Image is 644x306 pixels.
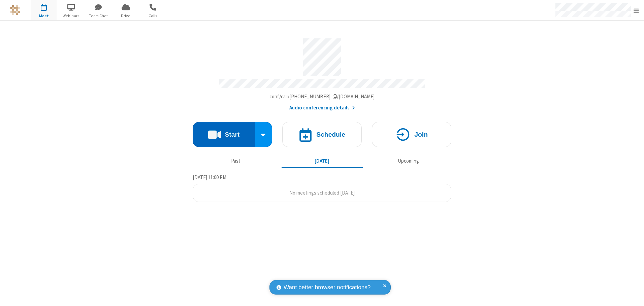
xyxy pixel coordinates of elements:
span: [DATE] 11:00 PM [193,174,226,180]
span: Calls [140,13,166,19]
button: Audio conferencing details [289,104,355,112]
h4: Start [225,131,239,138]
button: Copy my meeting room linkCopy my meeting room link [269,93,375,101]
span: Want better browser notifications? [284,283,371,292]
h4: Join [414,131,428,138]
div: Start conference options [255,122,272,147]
button: [DATE] [282,155,363,167]
span: Drive [113,13,138,19]
button: Start [193,122,255,147]
button: Join [372,122,451,147]
button: Past [195,155,277,167]
span: Meet [31,13,57,19]
img: QA Selenium DO NOT DELETE OR CHANGE [10,5,20,15]
h4: Schedule [316,131,345,138]
span: Team Chat [86,13,111,19]
span: Copy my meeting room link [269,93,375,100]
span: No meetings scheduled [DATE] [289,190,355,196]
button: Upcoming [368,155,449,167]
button: Schedule [282,122,362,147]
span: Webinars [59,13,84,19]
section: Account details [193,33,451,112]
section: Today's Meetings [193,173,451,202]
